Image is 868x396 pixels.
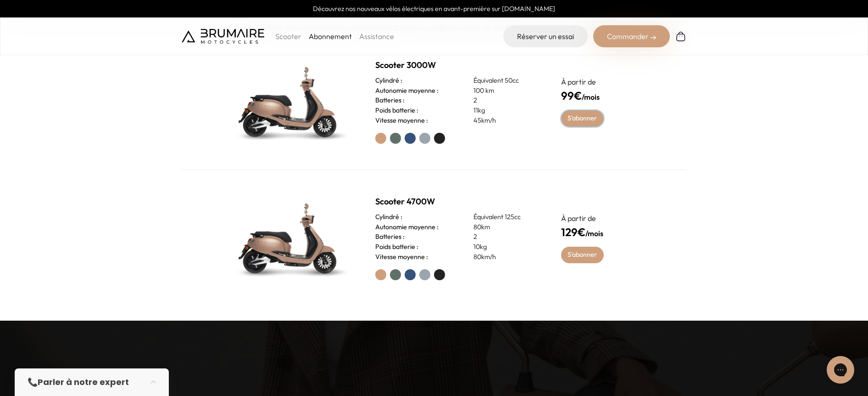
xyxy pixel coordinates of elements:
[561,247,604,263] a: S'abonner
[375,86,439,96] h3: Autonomie moyenne :
[822,353,859,387] iframe: Gorgias live chat messenger
[473,86,539,96] p: 100 km
[375,96,405,106] h3: Batteries :
[182,29,264,44] img: Brumaire Motocycles
[309,32,352,41] a: Abonnement
[375,106,418,116] h3: Poids batterie :
[275,31,301,42] p: Scooter
[375,76,402,86] h3: Cylindré :
[375,232,405,242] h3: Batteries :
[473,252,539,262] p: 80km/h
[561,224,643,240] h4: /mois
[473,232,539,242] p: 2
[375,59,539,72] h2: Scooter 3000W
[503,25,588,47] a: Réserver un essai
[359,32,394,41] a: Assistance
[473,242,539,252] p: 10kg
[473,96,539,106] p: 2
[473,106,539,116] p: 11kg
[375,242,418,252] h3: Poids batterie :
[225,192,354,284] img: Scooter Brumaire vert
[375,222,439,232] h3: Autonomie moyenne :
[675,31,686,42] img: Panier
[561,87,643,104] h4: /mois
[375,195,539,208] h2: Scooter 4700W
[473,222,539,232] p: 80km
[651,35,656,40] img: right-arrow-2.png
[473,212,539,222] p: Équivalent 125cc
[561,89,582,102] span: 99€
[473,116,539,126] p: 45km/h
[375,116,428,126] h3: Vitesse moyenne :
[561,213,643,224] p: À partir de
[561,110,604,127] a: S'abonner
[375,212,402,222] h3: Cylindré :
[473,76,539,86] p: Équivalent 50cc
[593,25,670,47] div: Commander
[225,56,354,147] img: Scooter Brumaire vert
[561,225,585,239] span: 129€
[561,76,643,87] p: À partir de
[375,252,428,262] h3: Vitesse moyenne :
